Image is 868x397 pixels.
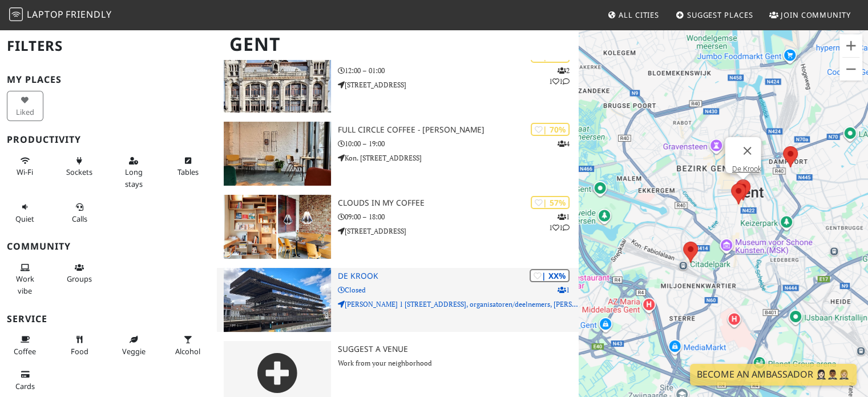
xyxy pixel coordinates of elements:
a: Suggest Places [671,5,758,25]
button: Work vibe [7,258,43,300]
img: LaptopFriendly [9,7,23,21]
a: LaptopFriendly LaptopFriendly [9,5,112,25]
h2: Filters [7,29,210,63]
a: De Krook [732,165,761,173]
button: Calls [61,198,98,228]
button: Tables [169,151,206,182]
img: Full Circle Coffee - Astrid [224,122,330,186]
span: Power sockets [66,167,92,177]
p: 4 [558,138,570,149]
img: clouds in my coffee [224,195,330,259]
span: Veggie [122,346,146,356]
a: All Cities [603,5,664,25]
button: Verkleinern [839,58,862,81]
div: | 57% [531,196,570,209]
h3: clouds in my coffee [338,198,579,208]
span: Credit cards [15,381,35,391]
button: Alcohol [169,330,206,360]
button: Long stays [115,151,152,193]
a: Vooruit | 71% 211 Vooruit 12:00 – 01:00 [STREET_ADDRESS] [217,49,579,113]
button: Vergrößern [839,34,862,57]
button: Sockets [61,151,98,182]
h3: Suggest a Venue [338,344,579,354]
p: Kon. [STREET_ADDRESS] [338,153,579,163]
h1: Gent [220,29,576,60]
span: Food [71,346,88,356]
img: De Krook [224,268,330,332]
p: 1 [558,284,570,295]
span: Coffee [14,346,36,356]
h3: De Krook [338,271,579,281]
button: Quiet [7,198,43,228]
h3: Full Circle Coffee - [PERSON_NAME] [338,125,579,135]
img: Vooruit [224,49,330,113]
p: 09:00 – 18:00 [338,211,579,222]
p: 1 1 1 [549,211,570,233]
button: Schließen [733,137,761,165]
p: [STREET_ADDRESS] [338,226,579,236]
button: Wi-Fi [7,151,43,182]
span: Laptop [27,8,64,21]
a: clouds in my coffee | 57% 111 clouds in my coffee 09:00 – 18:00 [STREET_ADDRESS] [217,195,579,259]
p: Work from your neighborhood [338,358,579,368]
h3: Productivity [7,134,210,145]
p: Closed [338,284,579,295]
p: 2 1 1 [549,65,570,87]
span: People working [16,274,34,295]
button: Food [61,330,98,360]
button: Coffee [7,330,43,360]
span: Group tables [67,274,92,284]
h3: Community [7,241,210,252]
a: Full Circle Coffee - Astrid | 70% 4 Full Circle Coffee - [PERSON_NAME] 10:00 – 19:00 Kon. [STREET... [217,122,579,186]
button: Groups [61,258,98,288]
h3: My Places [7,74,210,85]
span: Work-friendly tables [177,167,199,177]
span: Join Community [781,10,851,20]
span: Quiet [15,214,34,224]
a: Join Community [765,5,855,25]
span: Long stays [125,167,143,189]
a: De Krook | XX% 1 De Krook Closed [PERSON_NAME] 1 [STREET_ADDRESS], organisatoren/deelnemers, [PER... [217,268,579,332]
span: Stable Wi-Fi [17,167,33,177]
button: Veggie [115,330,152,360]
span: Friendly [66,8,111,21]
p: [PERSON_NAME] 1 [STREET_ADDRESS], organisatoren/deelnemers, [PERSON_NAME][STREET_ADDRESS] [338,299,579,310]
div: | XX% [530,269,570,282]
h3: Service [7,314,210,324]
span: Video/audio calls [72,214,87,224]
span: All Cities [619,10,659,20]
span: Suggest Places [687,10,753,20]
p: 10:00 – 19:00 [338,138,579,149]
p: [STREET_ADDRESS] [338,79,579,90]
span: Alcohol [175,346,200,356]
div: | 70% [531,123,570,136]
button: Cards [7,365,43,395]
